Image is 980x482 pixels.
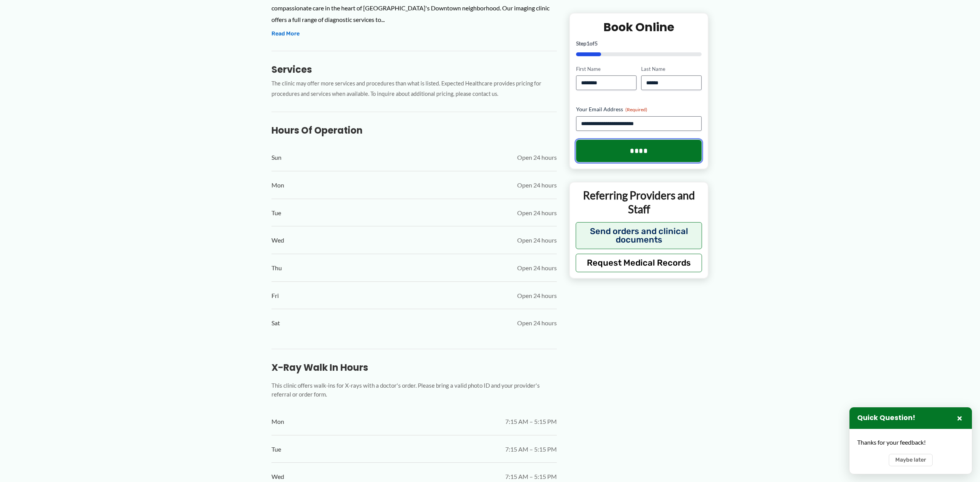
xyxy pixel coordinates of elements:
span: (Required) [625,107,647,112]
span: Tue [271,207,281,219]
span: 5 [595,40,598,46]
button: Send orders and clinical documents [576,222,702,249]
p: Step of [576,40,702,46]
p: The clinic may offer more services and procedures than what is listed. Expected Healthcare provid... [271,79,557,99]
span: Fri [271,290,279,301]
label: Last Name [641,65,702,72]
span: Tue [271,444,281,455]
span: Open 24 hours [517,290,557,301]
h3: Hours of Operation [271,124,557,136]
span: Mon [271,416,284,427]
span: Open 24 hours [517,152,557,163]
span: Open 24 hours [517,262,557,274]
button: Read More [271,29,300,38]
p: Referring Providers and Staff [576,188,702,216]
h3: Quick Question! [857,413,915,422]
span: Open 24 hours [517,234,557,246]
h2: Book Online [576,19,702,34]
span: 7:15 AM – 5:15 PM [505,416,557,427]
h3: X-Ray Walk In Hours [271,361,557,373]
span: Mon [271,179,284,191]
p: This clinic offers walk-ins for X-rays with a doctor's order. Please bring a valid photo ID and y... [271,381,557,399]
span: Open 24 hours [517,179,557,191]
span: Sat [271,317,280,329]
span: 1 [586,40,590,46]
span: 7:15 AM – 5:15 PM [505,444,557,455]
span: Open 24 hours [517,207,557,219]
label: First Name [576,65,637,72]
div: Thanks for your feedback! [857,437,964,448]
button: Close [955,413,964,423]
span: Thu [271,262,282,274]
span: Open 24 hours [517,317,557,329]
h3: Services [271,64,557,75]
button: Maybe later [889,454,933,466]
button: Request Medical Records [576,253,702,272]
label: Your Email Address [576,105,702,113]
span: Wed [271,234,284,246]
span: Sun [271,152,281,163]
